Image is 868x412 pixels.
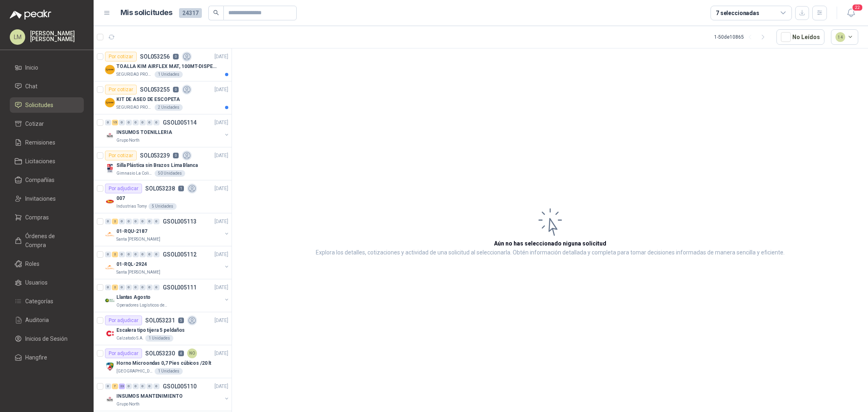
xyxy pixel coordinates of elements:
a: 0 2 0 0 0 0 0 0 GSOL005112[DATE] Company Logo01-RQL-2924Santa [PERSON_NAME] [105,250,230,276]
div: 0 [140,384,146,389]
img: Company Logo [105,197,115,206]
div: 1 Unidades [155,71,183,78]
div: Por cotizar [105,52,137,61]
p: 01-RQL-2924 [116,261,147,268]
p: [DATE] [214,53,228,61]
p: SOL053239 [140,153,170,158]
div: 1 Unidades [145,335,173,342]
p: KIT DE ASEO DE ESCOPETA [116,96,180,103]
a: Órdenes de Compra [10,228,84,253]
p: Santa [PERSON_NAME] [116,269,160,276]
img: Company Logo [105,296,115,305]
div: 5 Unidades [149,203,177,210]
p: Grupo North [116,401,140,408]
p: [DATE] [214,218,228,226]
p: [DATE] [214,317,228,324]
div: 0 [140,285,146,290]
div: NO [187,348,197,358]
div: 0 [126,285,132,290]
span: Categorías [25,297,53,306]
div: 0 [105,285,111,290]
img: Logo peakr [10,10,51,20]
span: Hangfire [25,353,47,362]
div: 0 [119,120,125,125]
div: 0 [133,384,139,389]
p: INSUMOS TOENILLERIA [116,129,172,136]
span: search [213,10,219,15]
p: SOL053230 [145,351,175,356]
p: Silla Plástica sin Brazos Lima Blanca [116,162,198,169]
a: Por cotizarSOL0532560[DATE] Company LogoTOALLA KIM AIRFLEX MAT, 100MT-DISPENSADOR- caja x6SEGURID... [94,48,232,81]
p: Llantas Agosto [116,294,151,301]
span: 24317 [179,8,202,18]
p: 01-RQU-2187 [116,228,147,235]
p: GSOL005110 [163,384,197,389]
div: Por adjudicar [105,316,142,325]
div: 2 [112,219,118,224]
a: Invitaciones [10,191,84,206]
div: LM [10,29,25,45]
div: 2 [112,252,118,257]
p: [PERSON_NAME] [PERSON_NAME] [30,31,84,42]
p: 4 [178,351,184,356]
div: 0 [140,219,146,224]
a: Por adjudicarSOL0532315[DATE] Company LogoEscalera tipo tijera 5 peldañosCalzatodo S.A.1 Unidades [94,312,232,345]
div: 0 [146,384,153,389]
a: Chat [10,79,84,94]
p: 1 [178,186,184,191]
span: Compras [25,213,49,222]
span: Inicios de Sesión [25,334,68,343]
img: Company Logo [105,98,115,107]
a: Licitaciones [10,153,84,169]
div: 15 [112,120,118,125]
p: Horno Microondas 0,7 Pies cúbicos /20 lt [116,359,211,367]
p: SOL053256 [140,54,170,59]
p: [DATE] [214,86,228,94]
div: Por adjudicar [105,184,142,193]
p: [DATE] [214,383,228,390]
div: 0 [105,120,111,125]
h1: Mis solicitudes [120,7,173,19]
span: Órdenes de Compra [25,232,76,250]
span: Licitaciones [25,157,55,166]
div: 0 [133,285,139,290]
a: Inicios de Sesión [10,331,84,346]
p: GSOL005114 [163,120,197,125]
span: Invitaciones [25,194,56,203]
div: 0 [119,285,125,290]
h3: Aún no has seleccionado niguna solicitud [494,239,606,248]
div: 0 [146,219,153,224]
a: Roles [10,256,84,272]
div: 0 [119,219,125,224]
div: 7 seleccionadas [716,9,759,18]
p: 0 [173,87,179,92]
img: Company Logo [105,65,115,75]
p: [DATE] [214,251,228,259]
a: 0 2 0 0 0 0 0 0 GSOL005111[DATE] Company LogoLlantas AgostoOperadores Logísticos del Caribe [105,283,230,309]
p: 007 [116,195,125,202]
div: 0 [140,120,146,125]
a: Por adjudicarSOL0532304NO[DATE] Company LogoHorno Microondas 0,7 Pies cúbicos /20 lt[GEOGRAPHIC_D... [94,345,232,378]
p: Industrias Tomy [116,203,147,210]
a: Por cotizarSOL0532550[DATE] Company LogoKIT DE ASEO DE ESCOPETASEGURIDAD PROVISER LTDA2 Unidades [94,81,232,114]
img: Company Logo [105,329,115,338]
div: 0 [126,252,132,257]
span: Inicio [25,63,38,72]
button: No Leídos [776,29,824,45]
div: 0 [153,219,160,224]
p: 0 [173,153,179,158]
p: [DATE] [214,284,228,291]
div: 0 [105,384,111,389]
p: SOL053255 [140,87,170,92]
span: Cotizar [25,119,44,128]
a: Hangfire [10,350,84,365]
div: 0 [153,285,160,290]
img: Company Logo [105,263,115,272]
img: Company Logo [105,131,115,140]
a: Remisiones [10,135,84,150]
div: 7 [112,384,118,389]
span: 22 [852,4,863,11]
span: Chat [25,82,37,91]
span: Compañías [25,175,55,184]
p: GSOL005111 [163,285,197,290]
